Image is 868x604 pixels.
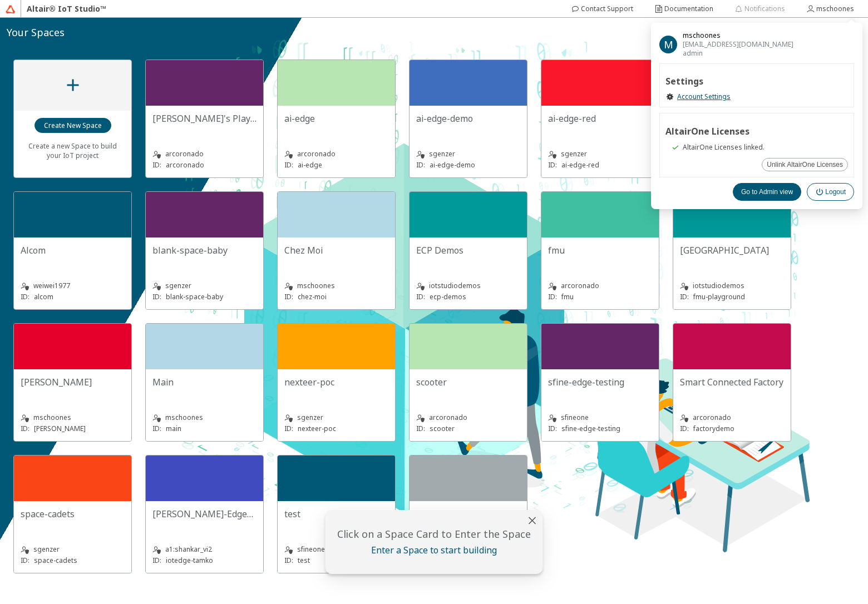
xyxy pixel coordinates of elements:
unity-typography: sgenzer [21,544,125,555]
unity-typography: weiwei1977 [21,280,125,291]
unity-typography: sgenzer [416,148,520,160]
p: ID: [680,424,689,433]
unity-typography: sgenzer [152,280,257,291]
unity-typography: sgenzer [548,148,652,160]
p: ID: [416,424,425,433]
p: ID: [284,424,293,433]
unity-typography: arcoronado [284,148,388,160]
p: ID: [152,556,161,565]
p: ai-edge-demo [430,160,475,170]
unity-typography: Create a new Space to build your IoT project [21,133,125,167]
p: ecp-demos [430,292,466,301]
span: [EMAIL_ADDRESS][DOMAIN_NAME] [683,40,793,49]
p: [PERSON_NAME] [34,424,86,433]
p: ID: [284,556,293,565]
p: arcoronado [166,160,204,170]
unity-typography: iotstudiodemos [416,280,520,291]
p: ID: [21,292,29,301]
p: main [166,424,181,433]
p: ID: [21,556,29,565]
unity-typography: mschoones [21,412,125,423]
unity-typography: Smart Connected Factory [680,376,784,388]
unity-typography: arcoronado [680,412,784,423]
unity-typography: sfine-edge-testing [548,376,652,388]
p: space-cadets [34,556,77,565]
h2: Settings [665,77,848,86]
unity-typography: iotstudiodemos [680,280,784,291]
unity-typography: blank-space-baby [152,244,257,256]
p: ai-edge [298,160,322,170]
unity-typography: sgenzer [284,412,388,423]
p: test [298,556,310,565]
p: ID: [21,424,29,433]
unity-typography: sfineone [548,412,652,423]
unity-typography: space-cadets [21,508,125,520]
unity-typography: arcoronado [152,148,257,160]
p: alcom [34,292,53,301]
p: ID: [152,424,161,433]
p: fmu [561,292,574,301]
unity-typography: mschoones [152,412,257,423]
unity-typography: nexteer-poc [284,376,388,388]
p: nexteer-poc [298,424,336,433]
p: ID: [416,160,425,170]
unity-typography: Vulcan Cars [416,508,520,520]
p: ID: [548,424,557,433]
unity-typography: [GEOGRAPHIC_DATA] [680,244,784,256]
unity-typography: scooter [416,376,520,388]
unity-typography: test [284,508,388,520]
p: ID: [548,292,557,301]
unity-typography: fmu [548,244,652,256]
unity-typography: Enter a Space to start building [332,544,536,556]
a: Account Settings [677,92,731,101]
p: ID: [416,292,425,301]
unity-typography: ai-edge-red [548,112,652,125]
span: admin [683,49,793,58]
p: ID: [152,292,161,301]
p: chez-moi [298,292,327,301]
unity-typography: sfineone [284,544,388,555]
unity-typography: ai-edge-demo [416,112,520,125]
unity-typography: a1:shankar_vi2 [152,544,257,555]
span: mschoones [683,31,793,40]
h2: AltairOne Licenses [665,127,848,136]
p: ID: [284,160,293,170]
unity-typography: mschoones [284,280,388,291]
unity-typography: arcoronado [416,412,520,423]
p: sfine-edge-testing [561,424,620,433]
unity-typography: Alcom [21,244,125,256]
unity-typography: ECP Demos [416,244,520,256]
unity-typography: Chez Moi [284,244,388,256]
span: M [664,40,673,49]
p: ID: [152,160,161,170]
unity-typography: ai-edge [284,112,388,125]
p: ID: [548,160,557,170]
p: blank-space-baby [166,292,223,301]
p: ai-edge-red [561,160,599,170]
p: ID: [680,292,689,301]
p: iotedge-tamko [166,556,213,565]
unity-typography: Main [152,376,257,388]
p: factorydemo [693,424,734,433]
unity-typography: arcoronado [548,280,652,291]
p: fmu-playground [693,292,745,301]
span: AltairOne Licenses linked. [683,143,765,152]
unity-typography: [PERSON_NAME]'s Playground [152,112,257,125]
p: ID: [284,292,293,301]
unity-typography: Click on a Space Card to Enter the Space [332,527,536,541]
unity-typography: [PERSON_NAME] [21,376,125,388]
p: scooter [430,424,455,433]
unity-typography: [PERSON_NAME]-EdgeApps [152,508,257,520]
